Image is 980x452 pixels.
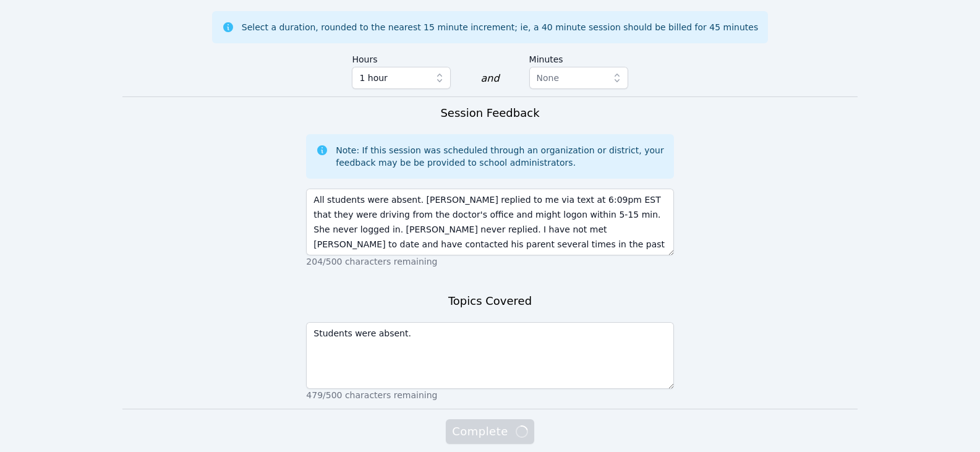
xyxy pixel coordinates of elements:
textarea: All students were absent. [PERSON_NAME] replied to me via text at 6:09pm EST that they were drivi... [306,189,673,255]
p: 479/500 characters remaining [306,389,673,401]
div: and [480,71,499,86]
div: Note: If this session was scheduled through an organization or district, your feedback may be be ... [336,144,663,169]
button: Complete [446,419,534,444]
div: Select a duration, rounded to the nearest 15 minute increment; ie, a 40 minute session should be ... [242,21,758,33]
button: 1 hour [352,67,451,89]
span: None [537,73,560,83]
span: 1 hour [359,70,387,85]
h3: Session Feedback [440,104,539,122]
label: Hours [352,48,451,67]
button: None [529,67,628,89]
p: 204/500 characters remaining [306,255,673,268]
span: Complete [452,423,527,440]
textarea: Students were absent. [306,322,673,389]
label: Minutes [529,48,628,67]
h3: Topics Covered [448,292,532,310]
